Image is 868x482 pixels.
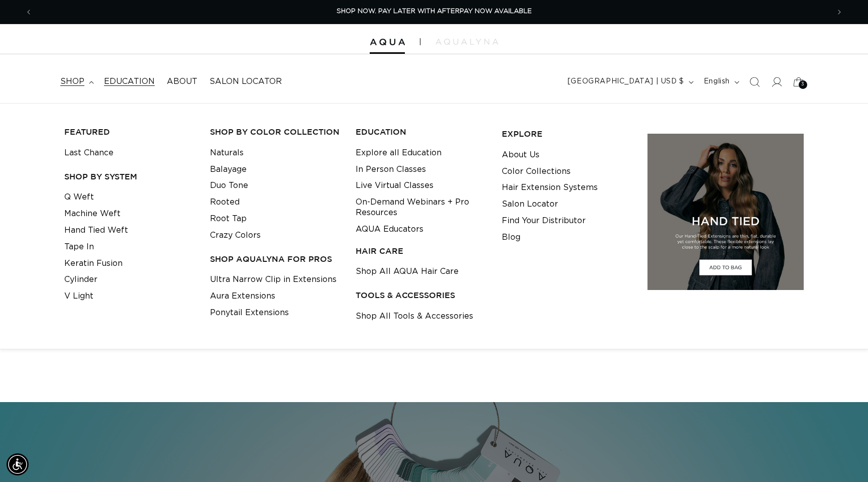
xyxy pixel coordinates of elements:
[98,70,161,93] a: Education
[64,127,194,137] h3: FEATURED
[502,213,586,229] a: Find Your Distributor
[356,263,459,280] a: Shop All AQUA Hair Care
[209,76,282,87] span: Salon Locator
[64,222,128,239] a: Hand Tied Weft
[64,189,94,206] a: Q Weft
[356,127,486,137] h3: EDUCATION
[356,308,473,325] a: Shop All Tools & Accessories
[210,288,275,305] a: Aura Extensions
[64,288,93,305] a: V Light
[167,76,197,87] span: About
[7,453,29,475] div: Accessibility Menu
[203,70,288,93] a: Salon Locator
[828,3,850,22] button: Next announcement
[64,271,97,288] a: Cylinder
[801,80,805,89] span: 3
[356,221,423,238] a: AQUA Educators
[210,254,340,264] h3: Shop AquaLyna for Pros
[60,76,84,87] span: shop
[64,239,94,255] a: Tape In
[210,177,248,194] a: Duo Tone
[64,255,123,272] a: Keratin Fusion
[743,71,766,93] summary: Search
[210,271,337,288] a: Ultra Narrow Clip in Extensions
[54,70,98,93] summary: shop
[337,8,532,15] span: SHOP NOW. PAY LATER WITH AFTERPAY NOW AVAILABLE
[698,72,743,91] button: English
[64,206,121,222] a: Machine Weft
[370,39,405,46] img: Aqua Hair Extensions
[210,211,247,227] a: Root Tap
[356,145,442,161] a: Explore all Education
[502,129,632,139] h3: EXPLORE
[356,290,486,301] h3: TOOLS & ACCESSORIES
[210,145,244,161] a: Naturals
[356,246,486,256] h3: HAIR CARE
[502,147,539,163] a: About Us
[210,194,240,211] a: Rooted
[568,76,684,87] span: [GEOGRAPHIC_DATA] | USD $
[210,305,289,321] a: Ponytail Extensions
[502,229,520,246] a: Blog
[818,434,868,482] iframe: Chat Widget
[356,177,433,194] a: Live Virtual Classes
[562,72,698,91] button: [GEOGRAPHIC_DATA] | USD $
[502,179,598,196] a: Hair Extension Systems
[704,76,730,87] span: English
[104,76,155,87] span: Education
[161,70,203,93] a: About
[436,39,498,45] img: aqualyna.com
[210,127,340,137] h3: Shop by Color Collection
[356,161,426,178] a: In Person Classes
[64,171,194,182] h3: SHOP BY SYSTEM
[210,161,247,178] a: Balayage
[210,227,261,244] a: Crazy Colors
[18,3,40,22] button: Previous announcement
[502,196,558,213] a: Salon Locator
[356,194,486,221] a: On-Demand Webinars + Pro Resources
[502,163,571,180] a: Color Collections
[64,145,114,161] a: Last Chance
